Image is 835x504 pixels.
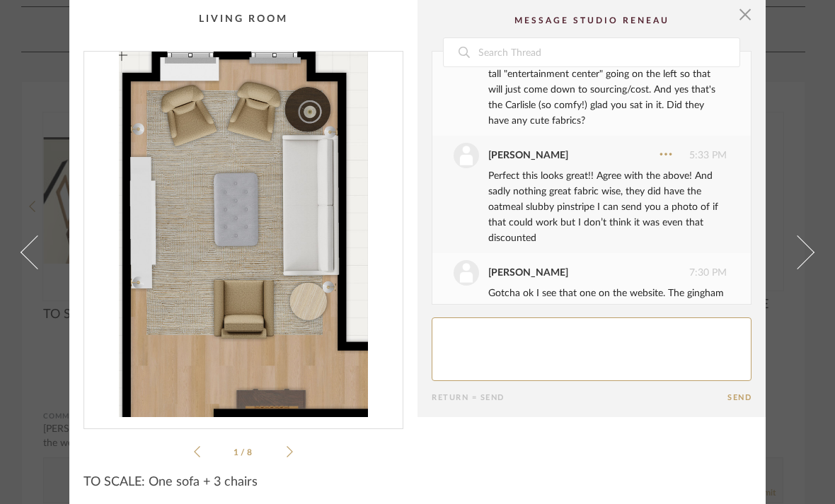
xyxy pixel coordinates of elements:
[454,260,727,286] div: 7:30 PM
[488,168,727,246] div: Perfect this looks great!! Agree with the above! And sadly nothing great fabric wise, they did ha...
[488,20,727,129] div: Ok fab!! So lets plan for the sofa + 3 chairs. I just uploaded another set here with wingback cha...
[488,265,568,281] div: [PERSON_NAME]
[727,393,751,402] button: Send
[454,143,727,168] div: 5:33 PM
[84,52,403,417] div: 0
[84,52,403,417] img: 7b031ace-72f6-4e91-98d4-6caf3effb773_1000x1000.jpg
[488,148,568,163] div: [PERSON_NAME]
[241,448,247,457] span: /
[247,448,254,457] span: 8
[234,448,241,457] span: 1
[83,474,258,490] span: TO SCALE: One sofa + 3 chairs
[432,393,727,402] div: Return = Send
[488,286,727,317] div: Gotcha ok I see that one on the website. The gingham is cute, i'll order a fabric swatch
[477,38,739,66] input: Search Thread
